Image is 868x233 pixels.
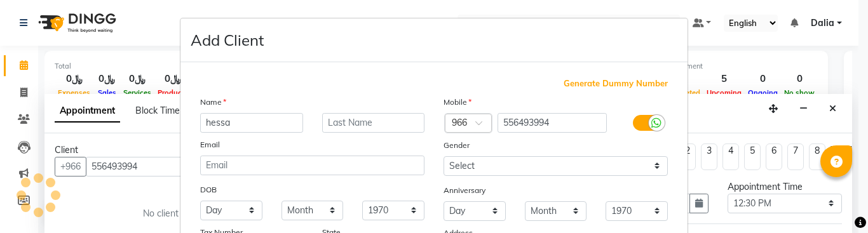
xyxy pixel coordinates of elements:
[444,185,485,196] label: Anniversary
[564,77,668,90] span: Generate Dummy Number
[200,97,226,108] label: Name
[191,29,264,51] h4: Add Client
[444,97,471,108] label: Mobile
[498,113,607,133] input: Mobile
[322,113,425,133] input: Last Name
[444,140,470,151] label: Gender
[200,156,424,175] input: Email
[200,139,220,150] label: Email
[200,113,303,133] input: First Name
[200,184,217,196] label: DOB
